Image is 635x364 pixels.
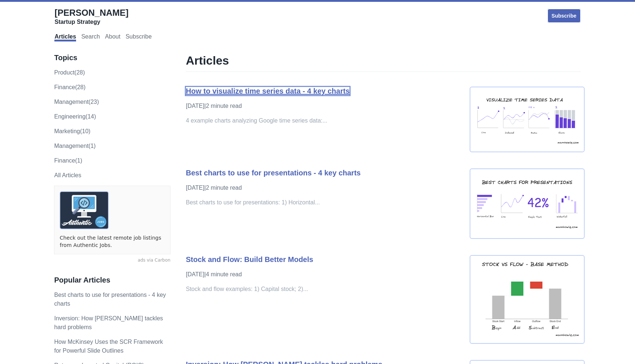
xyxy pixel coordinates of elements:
[54,257,170,264] a: ads via Carbon
[547,8,581,23] a: Subscribe
[186,285,462,294] p: Stock and flow examples: 1) Capital stock; 2)...
[54,7,128,26] a: [PERSON_NAME]Startup Strategy
[54,69,85,76] a: product(28)
[54,315,163,330] a: Inversion: How [PERSON_NAME] tackles hard problems
[54,53,170,62] h3: Topics
[186,255,313,263] a: Stock and Flow: Build Better Models
[60,191,109,229] img: ads via Carbon
[54,18,128,26] div: Startup Strategy
[186,270,462,279] p: [DATE] | 4 minute read
[470,168,584,239] img: best chart presentaion
[60,234,165,249] a: Check out the latest remote job listings from Authentic Jobs.
[54,8,128,18] span: [PERSON_NAME]
[54,84,85,90] a: finance(28)
[81,33,100,41] a: Search
[126,33,152,41] a: Subscribe
[186,87,350,95] a: How to visualize time series data - 4 key charts
[54,128,90,134] a: marketing(10)
[54,33,76,41] a: Articles
[54,276,170,285] h3: Popular Articles
[186,169,361,177] a: Best charts to use for presentations - 4 key charts
[186,116,462,125] p: 4 example charts analyzing Google time series data:...
[54,339,163,354] a: How McKinsey Uses the SCR Framework for Powerful Slide Outlines
[186,183,462,192] p: [DATE] | 2 minute read
[470,255,584,343] img: stock and flow
[54,172,81,178] a: All Articles
[54,292,166,307] a: Best charts to use for presentations - 4 key charts
[54,157,82,164] a: Finance(1)
[186,53,581,72] h1: Articles
[186,198,462,207] p: Best charts to use for presentations: 1) Horizontal...
[54,143,96,149] a: Management(1)
[470,87,584,153] img: time-series
[186,102,462,110] p: [DATE] | 2 minute read
[105,33,121,41] a: About
[54,99,99,105] a: management(23)
[54,113,96,120] a: engineering(14)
